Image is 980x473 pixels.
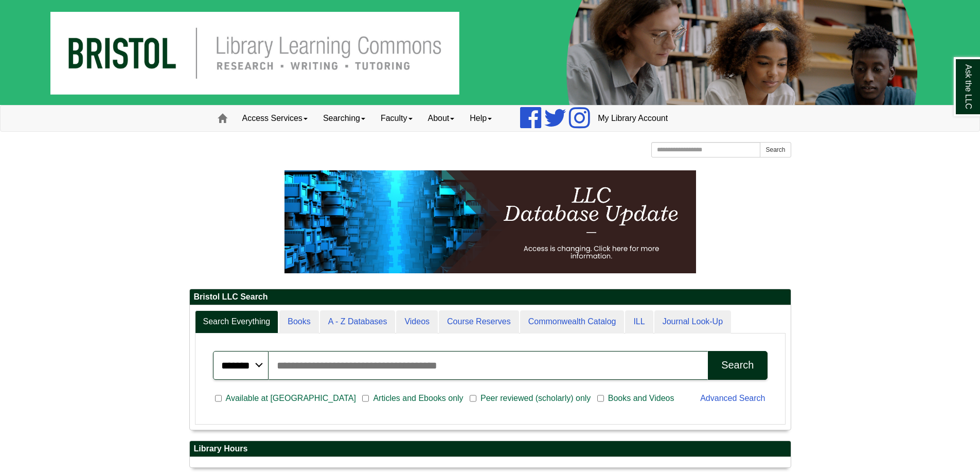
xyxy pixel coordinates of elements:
a: Faculty [373,106,420,131]
a: Search Everything [195,310,279,334]
a: Course Reserves [439,310,519,334]
div: Search [721,359,754,371]
h2: Bristol LLC Search [190,289,791,305]
a: Journal Look-Up [654,310,731,334]
a: Help [462,106,500,131]
a: My Library Account [590,106,675,131]
a: A - Z Databases [320,310,396,334]
a: About [420,106,462,131]
img: HTML tutorial [284,170,696,273]
a: Advanced Search [700,394,765,402]
input: Books and Videos [597,394,604,403]
a: Access Services [235,106,315,131]
h2: Library Hours [190,441,791,457]
input: Articles and Ebooks only [362,394,369,403]
a: ILL [625,310,653,334]
a: Videos [396,310,438,334]
input: Peer reviewed (scholarly) only [470,394,476,403]
button: Search [760,142,791,157]
a: Searching [315,106,373,131]
a: Books [279,310,318,334]
input: Available at [GEOGRAPHIC_DATA] [215,394,222,403]
span: Books and Videos [604,392,679,405]
span: Peer reviewed (scholarly) only [476,392,595,405]
span: Articles and Ebooks only [369,392,467,405]
a: Commonwealth Catalog [520,310,625,334]
span: Available at [GEOGRAPHIC_DATA] [222,392,360,405]
button: Search [708,351,767,380]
